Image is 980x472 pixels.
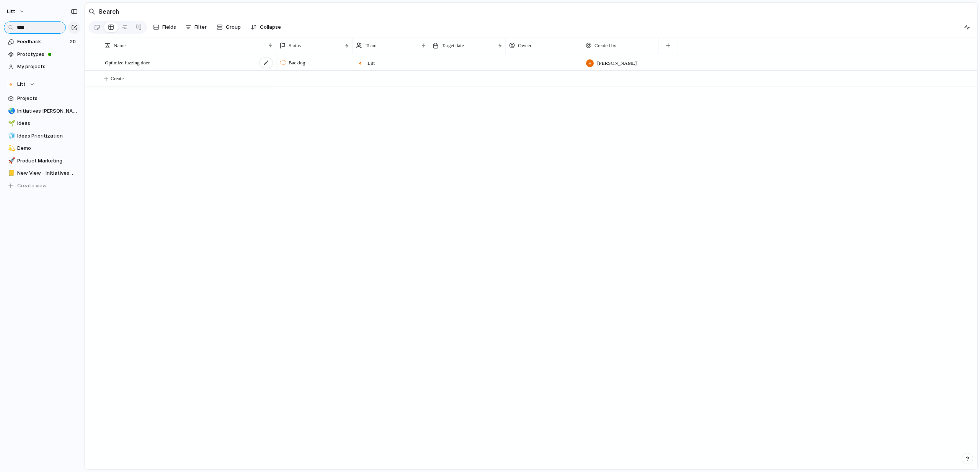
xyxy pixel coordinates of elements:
[289,42,301,49] span: Status
[8,144,13,153] div: 💫
[289,59,305,67] span: Backlog
[17,182,47,190] span: Create view
[7,144,15,152] button: 💫
[4,93,80,104] a: Projects
[260,23,281,31] span: Collapse
[194,23,207,31] span: Filter
[98,7,119,16] h2: Search
[4,180,80,192] button: Create view
[4,155,80,167] a: 🚀Product Marketing
[597,59,637,67] span: [PERSON_NAME]
[7,120,15,127] button: 🌱
[17,63,78,70] span: My projects
[17,144,78,152] span: Demo
[8,107,13,115] div: 🌏
[7,107,15,115] button: 🌏
[518,42,531,49] span: Owner
[595,42,616,49] span: Created by
[17,80,26,88] span: Litt
[17,132,78,140] span: Ideas Prioritization
[442,42,464,49] span: Target date
[17,120,78,127] span: Ideas
[8,131,13,140] div: 🧊
[150,21,179,33] button: Fields
[4,118,80,129] a: 🌱Ideas
[182,21,210,33] button: Filter
[4,167,80,179] a: 📒New View - Initiatives and Goals
[248,21,284,33] button: Collapse
[17,38,67,46] span: Feedback
[162,23,176,31] span: Fields
[367,59,375,67] span: Litt
[70,38,77,46] span: 20
[8,156,13,165] div: 🚀
[8,119,13,128] div: 🌱
[4,49,80,60] a: Prototypes
[366,42,377,49] span: Team
[7,169,15,177] button: 📒
[4,36,80,48] a: Feedback20
[4,130,80,142] a: 🧊Ideas Prioritization
[4,61,80,72] a: My projects
[4,79,80,90] button: Litt
[105,58,150,67] span: Optimize fuzzing doer
[17,51,78,58] span: Prototypes
[226,23,241,31] span: Group
[7,8,15,15] span: Litt
[3,5,29,18] button: Litt
[17,157,78,165] span: Product Marketing
[17,95,78,102] span: Projects
[111,75,124,82] span: Create
[17,169,78,177] span: New View - Initiatives and Goals
[7,132,15,140] button: 🧊
[4,143,80,154] a: 💫Demo
[114,42,126,49] span: Name
[7,157,15,165] button: 🚀
[213,21,245,33] button: Group
[17,107,78,115] span: Initiatives [PERSON_NAME]
[4,105,80,117] a: 🌏Initiatives [PERSON_NAME]
[8,169,13,178] div: 📒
